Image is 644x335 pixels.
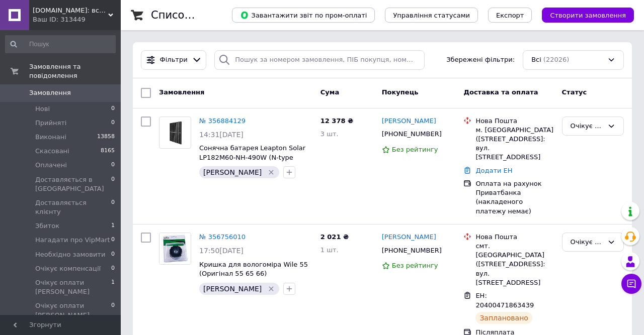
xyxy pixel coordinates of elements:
[101,147,115,156] span: 8165
[532,11,634,19] a: Створити замовлення
[111,250,115,259] span: 0
[35,278,111,296] span: Очікує оплати [PERSON_NAME]
[33,6,108,15] span: VipMart.com.ua: все для сонячних станцій — інтернет-магазин
[35,161,67,170] span: Оплачені
[543,56,570,63] span: (22026)
[35,264,101,273] span: Очікує компенсації
[35,250,105,259] span: Необхідно замовити
[488,8,532,23] button: Експорт
[35,119,66,128] span: Прийняті
[35,236,110,245] span: Нагадати про VipMart
[29,62,121,80] span: Замовлення та повідомлення
[199,131,244,139] span: 14:31[DATE]
[320,88,339,96] span: Cума
[35,221,59,231] span: Збиток
[475,126,553,162] div: м. [GEOGRAPHIC_DATA] ([STREET_ADDRESS]: вул. [STREET_ADDRESS]
[475,242,553,287] div: смт. [GEOGRAPHIC_DATA] ([STREET_ADDRESS]: вул. [STREET_ADDRESS]
[199,117,246,125] a: № 356884129
[167,117,184,148] img: Фото товару
[382,233,436,242] a: [PERSON_NAME]
[385,8,478,23] button: Управління статусами
[111,119,115,128] span: 0
[393,12,470,19] span: Управління статусами
[475,167,512,174] a: Додати ЕН
[463,88,538,96] span: Доставка та оплата
[621,274,641,294] button: Чат з покупцем
[232,8,375,23] button: Завантажити звіт по пром-оплаті
[111,264,115,273] span: 0
[199,144,305,170] a: Сонячна батарея Leapton Solar LP182M60-NH-490W (N-type Black frame)
[571,237,603,248] div: Очікує упаковки Віра
[475,233,553,242] div: Нова Пошта
[475,179,553,216] div: Оплата на рахунок Приватбанка (накладеного платежу немає)
[267,168,275,176] svg: Видалити мітку
[475,312,532,324] div: Заплановано
[320,117,353,125] span: 12 378 ₴
[35,147,69,156] span: Скасовані
[111,198,115,216] span: 0
[199,233,246,241] a: № 356756010
[382,88,419,96] span: Покупець
[111,175,115,193] span: 0
[392,262,438,269] span: Без рейтингу
[111,104,115,114] span: 0
[240,11,367,20] span: Завантажити звіт по пром-оплаті
[382,130,442,138] span: [PHONE_NUMBER]
[35,104,50,114] span: Нові
[446,55,515,65] span: Збережені фільтри:
[111,278,115,296] span: 1
[33,15,121,24] div: Ваш ID: 313449
[475,292,534,309] span: ЕН: 20400471863439
[562,88,587,96] span: Статус
[267,285,275,293] svg: Видалити мітку
[199,261,308,278] a: Кришка для вологоміра Wile 55 (Оригінал 55 65 66)
[111,221,115,231] span: 1
[111,161,115,170] span: 0
[542,8,634,23] button: Створити замовлення
[571,121,603,132] div: Очікує оплати Віра
[550,12,626,19] span: Створити замовлення
[111,301,115,319] span: 0
[151,9,253,21] h1: Список замовлень
[320,233,349,241] span: 2 021 ₴
[35,133,66,142] span: Виконані
[214,50,425,70] input: Пошук за номером замовлення, ПІБ покупця, номером телефону, Email, номером накладної
[159,117,191,149] a: Фото товару
[111,236,115,245] span: 0
[199,247,244,255] span: 17:50[DATE]
[29,88,71,97] span: Замовлення
[159,233,191,264] img: Фото товару
[475,117,553,126] div: Нова Пошта
[35,301,111,319] span: Очікує оплати [PERSON_NAME]
[97,133,115,142] span: 13858
[496,12,524,19] span: Експорт
[35,198,111,216] span: Доставляється клієнту
[35,175,111,193] span: Доставляється в [GEOGRAPHIC_DATA]
[160,55,188,65] span: Фільтри
[382,247,442,254] span: [PHONE_NUMBER]
[203,285,262,293] span: [PERSON_NAME]
[159,233,191,265] a: Фото товару
[531,55,541,65] span: Всі
[5,35,116,53] input: Пошук
[320,246,339,254] span: 1 шт.
[320,130,339,138] span: 3 шт.
[392,146,438,153] span: Без рейтингу
[203,168,262,176] span: [PERSON_NAME]
[382,117,436,126] a: [PERSON_NAME]
[159,88,204,96] span: Замовлення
